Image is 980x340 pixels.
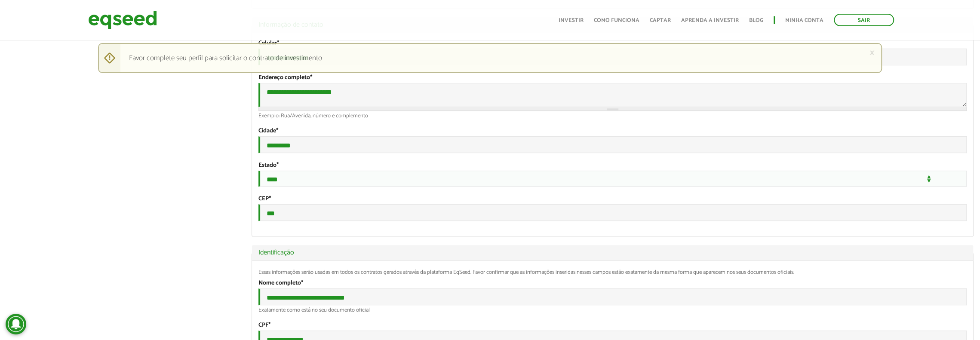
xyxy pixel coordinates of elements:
[301,278,303,288] span: Este campo é obrigatório.
[258,249,967,256] a: Identificação
[258,162,279,168] label: Estado
[681,18,739,23] a: Aprenda a investir
[258,322,270,328] label: CPF
[785,18,823,23] a: Minha conta
[258,307,967,313] div: Exatamente como está no seu documento oficial
[276,126,278,136] span: Este campo é obrigatório.
[559,18,584,23] a: Investir
[869,48,875,57] a: ×
[749,18,763,23] a: Blog
[650,18,671,23] a: Captar
[88,9,157,31] img: EqSeed
[834,14,894,26] a: Sair
[268,320,270,330] span: Este campo é obrigatório.
[258,40,279,46] label: Celular
[98,43,882,73] div: Favor complete seu perfil para solicitar o contrato de investimento
[258,270,967,275] div: Essas informações serão usadas em todos os contratos gerados através da plataforma EqSeed. Favor ...
[258,280,303,286] label: Nome completo
[276,160,279,170] span: Este campo é obrigatório.
[258,113,967,119] div: Exemplo: Rua/Avenida, número e complemento
[258,128,278,134] label: Cidade
[269,194,271,204] span: Este campo é obrigatório.
[594,18,639,23] a: Como funciona
[258,196,271,202] label: CEP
